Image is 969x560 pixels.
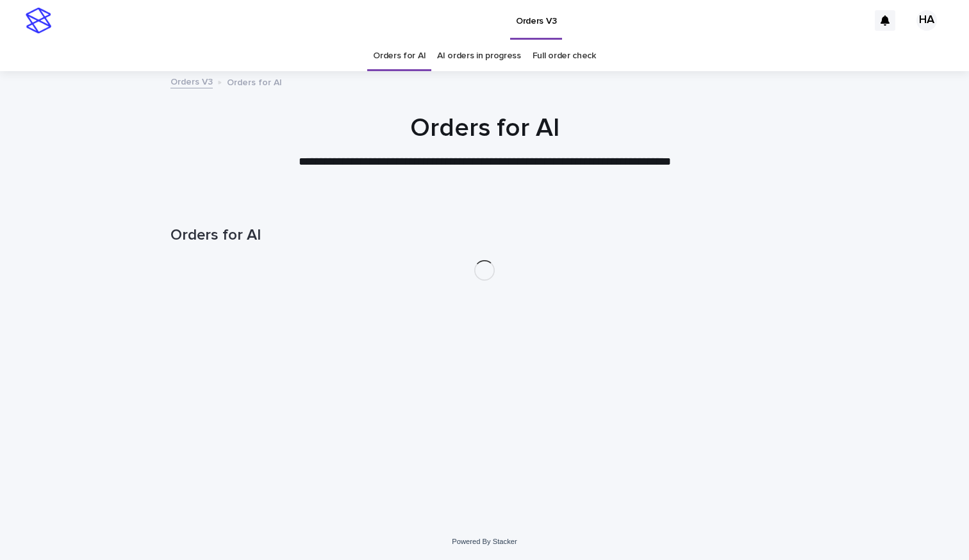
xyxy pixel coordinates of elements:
[170,113,799,144] h1: Orders for AI
[170,226,799,245] h1: Orders for AI
[916,10,937,31] div: HA
[227,74,282,88] p: Orders for AI
[533,41,596,71] a: Full order check
[373,41,426,71] a: Orders for AI
[170,74,213,88] a: Orders V3
[437,41,521,71] a: AI orders in progress
[452,538,517,545] a: Powered By Stacker
[26,8,51,33] img: stacker-logo-s-only.png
